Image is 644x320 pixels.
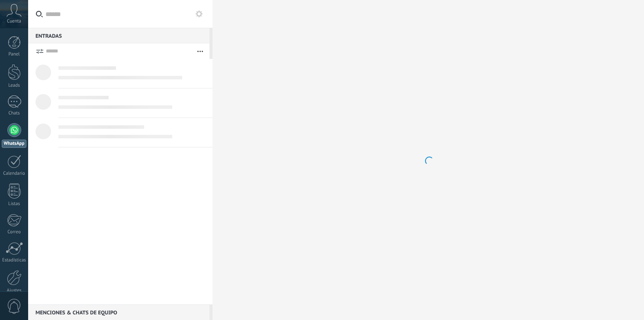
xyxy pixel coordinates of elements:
[2,140,26,148] div: WhatsApp
[2,83,27,88] div: Leads
[2,52,27,57] div: Panel
[2,171,27,176] div: Calendario
[2,111,27,116] div: Chats
[28,28,209,43] div: Entradas
[7,19,21,24] span: Cuenta
[2,201,27,207] div: Listas
[2,288,27,294] div: Ajustes
[2,229,27,235] div: Correo
[28,304,209,320] div: Menciones & Chats de equipo
[2,258,27,263] div: Estadísticas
